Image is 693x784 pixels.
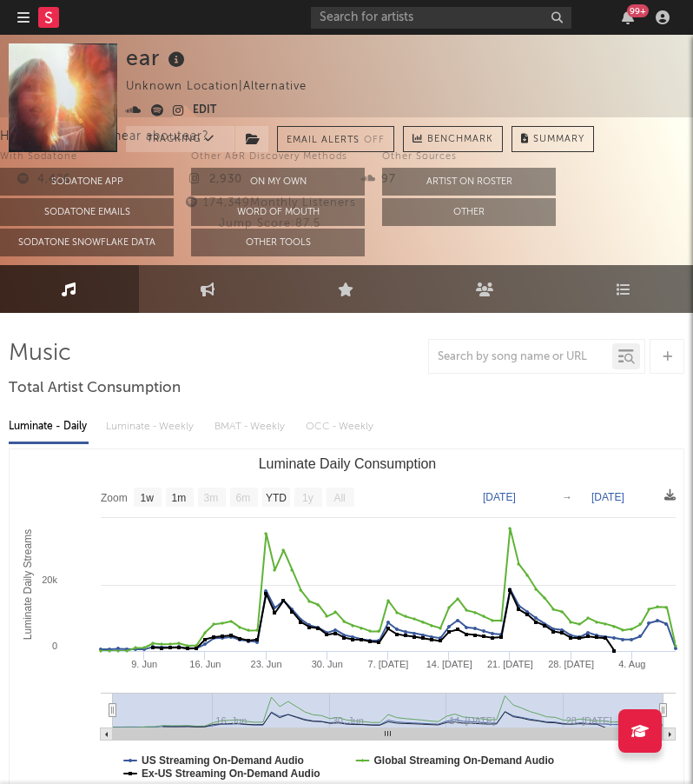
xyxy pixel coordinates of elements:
text: 21. [DATE] [487,659,533,669]
text: Zoom [101,492,128,504]
text: 1y [302,492,313,504]
button: Email AlertsOff [277,126,394,152]
span: 174,349 Monthly Listeners [183,197,356,209]
em: Off [364,136,385,145]
span: Total Artist Consumption [9,378,181,399]
text: 1w [141,492,155,504]
div: Luminate - Daily [9,412,89,442]
text: 0 [52,641,57,651]
div: ear [126,43,189,72]
button: Summary [511,126,594,152]
text: 7. [DATE] [368,659,409,669]
text: 14. [DATE] [426,659,472,669]
text: 20k [42,575,57,585]
a: Benchmark [403,126,503,152]
div: 99 + [627,4,649,17]
text: Luminate Daily Streams [22,529,34,640]
text: 1m [172,492,187,504]
text: Global Streaming On-Demand Audio [374,754,555,767]
span: 2,930 [189,174,242,185]
input: Search by song name or URL [429,350,612,364]
text: 4. Aug [618,659,645,669]
button: 99+ [622,10,634,24]
text: Luminate Daily Consumption [259,456,437,471]
text: 3m [204,492,219,504]
button: Tracking [126,126,234,152]
text: All [333,492,345,504]
text: 23. Jun [251,659,282,669]
span: Benchmark [427,130,493,150]
text: 28. [DATE] [548,659,594,669]
text: [DATE] [591,491,624,503]
text: [DATE] [483,491,516,503]
text: YTD [266,492,287,504]
text: 16. Jun [189,659,221,669]
span: 4,426 [17,174,71,185]
text: Ex-US Streaming On-Demand Audio [142,767,320,780]
div: Unknown Location | Alternative [126,76,327,97]
text: 6m [236,492,251,504]
button: Edit [193,101,216,122]
span: Jump Score: 87.5 [219,218,320,229]
text: US Streaming On-Demand Audio [142,754,304,767]
span: 97 [361,174,396,185]
text: → [562,491,572,503]
span: Summary [533,135,584,144]
input: Search for artists [311,7,571,29]
text: 9. Jun [131,659,157,669]
text: 30. Jun [312,659,343,669]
